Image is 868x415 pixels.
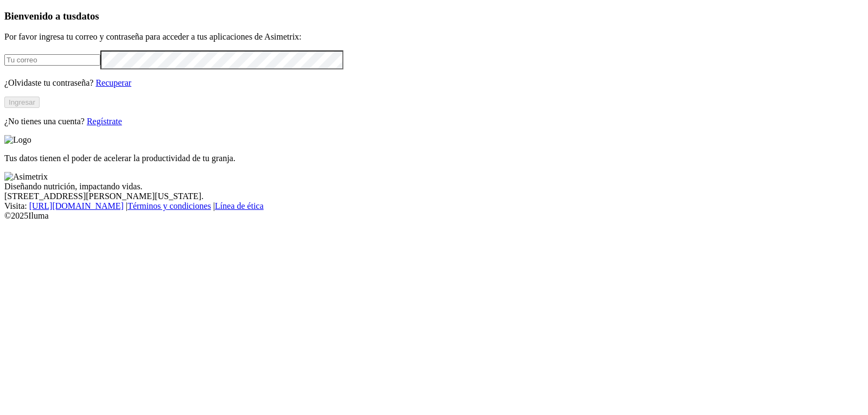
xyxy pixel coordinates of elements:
[4,182,864,191] div: Diseñando nutrición, impactando vidas.
[4,154,864,163] p: Tus datos tienen el poder de acelerar la productividad de tu granja.
[29,201,124,210] a: [URL][DOMAIN_NAME]
[95,78,131,87] a: Recuperar
[4,54,100,66] input: Tu correo
[4,172,48,182] img: Asimetrix
[4,97,40,108] button: Ingresar
[127,201,211,210] a: Términos y condiciones
[4,191,864,201] div: [STREET_ADDRESS][PERSON_NAME][US_STATE].
[4,211,864,221] div: © 2025 Iluma
[4,201,864,211] div: Visita : | |
[76,10,99,22] span: datos
[4,135,31,145] img: Logo
[87,117,122,126] a: Regístrate
[4,32,864,42] p: Por favor ingresa tu correo y contraseña para acceder a tus aplicaciones de Asimetrix:
[215,201,264,210] a: Línea de ética
[4,117,864,126] p: ¿No tienes una cuenta?
[4,78,864,88] p: ¿Olvidaste tu contraseña?
[4,10,864,22] h3: Bienvenido a tus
